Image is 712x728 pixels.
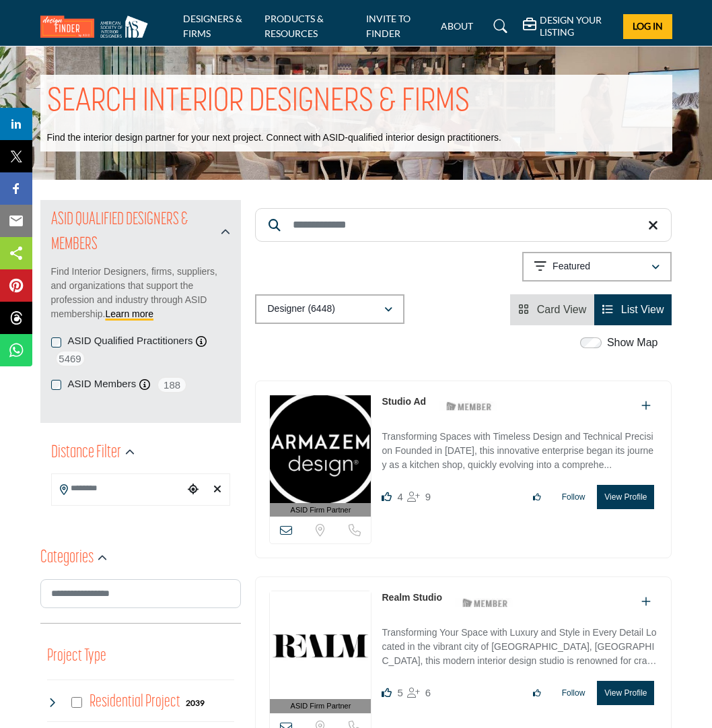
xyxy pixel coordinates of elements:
span: 188 [157,376,187,393]
input: Search Keyword [255,208,672,242]
input: Search Location [52,475,184,502]
button: View Profile [597,681,654,705]
span: ASID Firm Partner [291,504,351,516]
li: Card View [510,294,594,325]
input: ASID Qualified Practitioners checkbox [51,337,61,348]
span: 9 [425,491,431,502]
a: Add To List [641,400,651,411]
button: Like listing [524,486,550,508]
button: Featured [522,252,672,282]
input: Search Category [40,579,242,608]
b: 2039 [186,698,205,708]
span: ASID Firm Partner [291,700,351,712]
button: Follow [553,486,594,508]
li: List View [594,294,672,325]
div: Followers [407,685,431,701]
h1: SEARCH INTERIOR DESIGNERS & FIRMS [47,81,470,123]
a: Realm Studio [382,592,441,603]
i: Likes [382,492,392,502]
a: ABOUT [441,20,473,32]
img: ASID Members Badge Icon [439,398,499,415]
i: Likes [382,688,392,698]
a: Add To List [641,596,651,607]
button: Log In [623,14,672,39]
span: 6 [425,687,431,698]
img: Studio Ad [270,395,371,503]
a: Transforming Your Space with Luxury and Style in Every Detail Located in the vibrant city of [GEO... [382,618,657,671]
a: Learn more [105,308,153,319]
a: Studio Ad [382,396,426,407]
div: Choose your current location [184,475,202,504]
a: View List [602,304,664,315]
h2: Categories [40,546,94,570]
div: Followers [407,489,431,505]
a: ASID Firm Partner [270,591,371,713]
a: Transforming Spaces with Timeless Design and Technical Precision Founded in [DATE], this innovati... [382,422,657,475]
button: View Profile [597,485,654,509]
span: Card View [537,304,587,315]
input: ASID Members checkbox [51,380,61,390]
p: Designer (6448) [267,302,334,316]
input: Select Residential Project checkbox [71,697,82,708]
button: Designer (6448) [255,294,404,324]
img: Realm Studio [270,591,371,699]
h2: ASID QUALIFIED DESIGNERS & MEMBERS [51,208,217,257]
p: Transforming Your Space with Luxury and Style in Every Detail Located in the vibrant city of [GEO... [382,626,657,671]
img: Site Logo [40,15,155,38]
span: 5 [397,687,402,698]
span: 5469 [55,350,85,367]
p: Featured [553,260,590,273]
h5: DESIGN YOUR LISTING [540,14,613,38]
a: ASID Firm Partner [270,395,371,517]
a: DESIGNERS & FIRMS [183,13,242,39]
button: Like listing [524,682,550,704]
p: Find Interior Designers, firms, suppliers, and organizations that support the profession and indu... [51,265,231,321]
p: Find the interior design partner for your next project. Connect with ASID-qualified interior desi... [47,131,501,145]
h2: Distance Filter [51,441,121,465]
a: Search [480,15,516,37]
div: 2039 Results For Residential Project [186,696,205,708]
div: Clear search location [209,475,227,504]
a: View Card [518,304,586,315]
label: ASID Qualified Practitioners [68,333,193,349]
h4: Residential Project: Types of projects range from simple residential renovations to highly comple... [90,690,180,714]
a: INVITE TO FINDER [366,13,411,39]
span: Log In [633,20,663,32]
label: ASID Members [68,376,137,392]
a: PRODUCTS & RESOURCES [264,13,324,39]
p: Realm Studio [382,591,441,605]
button: Project Type [47,644,106,669]
span: List View [621,304,664,315]
p: Transforming Spaces with Timeless Design and Technical Precision Founded in [DATE], this innovati... [382,430,657,475]
p: Studio Ad [382,395,426,409]
label: Show Map [607,335,658,351]
span: 4 [397,491,402,502]
button: Follow [553,682,594,704]
img: ASID Members Badge Icon [455,594,515,611]
div: DESIGN YOUR LISTING [523,14,613,38]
